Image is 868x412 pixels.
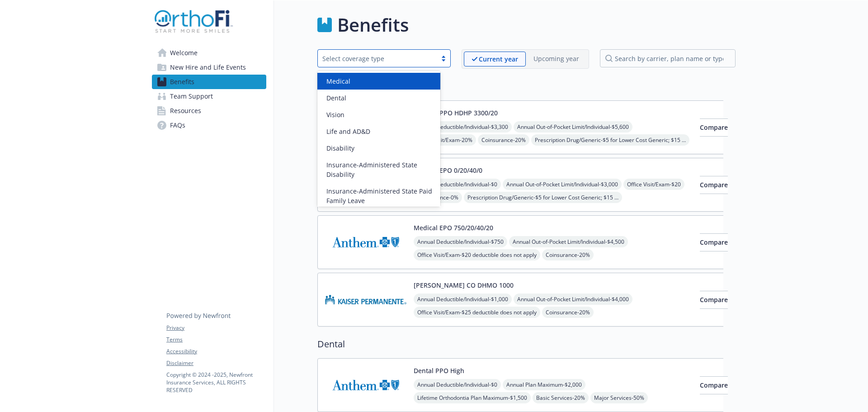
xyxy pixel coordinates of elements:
[700,238,728,246] span: Compare
[170,46,198,60] span: Welcome
[152,89,266,104] a: Team Support
[325,280,406,319] img: Kaiser Permanente of Colorado carrier logo
[166,371,266,394] p: Copyright © 2024 - 2025 , Newfront Insurance Services, ALL RIGHTS RESERVED
[509,236,628,247] span: Annual Out-of-Pocket Limit/Individual - $4,500
[152,46,266,60] a: Welcome
[414,108,498,118] button: Medical PPO HDHP 3300/20
[700,176,728,194] button: Compare
[700,123,728,132] span: Compare
[326,160,435,179] span: Insurance-Administered State Disability
[170,75,194,89] span: Benefits
[464,192,622,203] span: Prescription Drug/Generic - $5 for Lower Cost Generic; $15 for Generic
[414,392,531,403] span: Lifetime Orthodontia Plan Maximum - $1,500
[414,307,540,318] span: Office Visit/Exam - $25 deductible does not apply
[414,236,507,247] span: Annual Deductible/Individual - $750
[514,294,632,305] span: Annual Out-of-Pocket Limit/Individual - $4,000
[531,134,689,146] span: Prescription Drug/Generic - $5 for Lower Cost Generic; $15 for Generic
[326,143,354,153] span: Disability
[325,366,406,404] img: Anthem Blue Cross carrier logo
[326,93,346,103] span: Dental
[590,392,648,403] span: Major Services - 50%
[503,379,585,390] span: Annual Plan Maximum - $2,000
[700,291,728,309] button: Compare
[326,110,344,119] span: Vision
[170,89,213,104] span: Team Support
[700,233,728,251] button: Compare
[152,60,266,75] a: New Hire and Life Events
[326,186,435,205] span: Insurance-Administered State Paid Family Leave
[542,249,594,260] span: Coinsurance - 20%
[317,80,736,93] h2: Medical
[526,52,587,66] span: Upcoming year
[478,134,529,146] span: Coinsurance - 20%
[414,179,501,190] span: Annual Deductible/Individual - $0
[514,121,632,133] span: Annual Out-of-Pocket Limit/Individual - $5,600
[326,76,350,86] span: Medical
[170,118,185,133] span: FAQs
[152,118,266,133] a: FAQs
[700,381,728,389] span: Compare
[152,75,266,89] a: Benefits
[414,379,501,390] span: Annual Deductible/Individual - $0
[317,337,736,351] h2: Dental
[623,179,684,190] span: Office Visit/Exam - $20
[325,223,406,261] img: Anthem Blue Cross carrier logo
[414,294,512,305] span: Annual Deductible/Individual - $1,000
[700,376,728,394] button: Compare
[414,166,482,175] button: Medical EPO 0/20/40/0
[414,249,540,260] span: Office Visit/Exam - $20 deductible does not apply
[326,127,370,136] span: Life and AD&D
[414,366,464,375] button: Dental PPO High
[700,295,728,304] span: Compare
[414,280,514,290] button: [PERSON_NAME] CO DHMO 1000
[479,54,518,64] p: Current year
[170,104,201,118] span: Resources
[533,392,589,403] span: Basic Services - 20%
[166,336,266,344] a: Terms
[414,134,476,146] span: Office Visit/Exam - 20%
[152,104,266,118] a: Resources
[533,54,579,63] p: Upcoming year
[170,60,246,75] span: New Hire and Life Events
[337,11,409,38] h1: Benefits
[700,180,728,189] span: Compare
[414,223,493,232] button: Medical EPO 750/20/40/20
[600,49,736,67] input: search by carrier, plan name or type
[542,307,594,318] span: Coinsurance - 20%
[322,54,432,63] div: Select coverage type
[166,347,266,355] a: Accessibility
[166,359,266,367] a: Disclaimer
[503,179,622,190] span: Annual Out-of-Pocket Limit/Individual - $3,000
[700,118,728,137] button: Compare
[414,121,512,133] span: Annual Deductible/Individual - $3,300
[166,324,266,332] a: Privacy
